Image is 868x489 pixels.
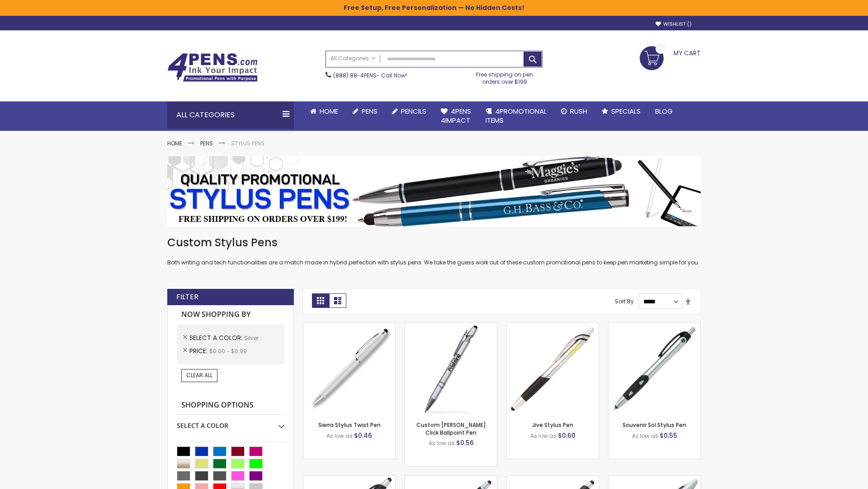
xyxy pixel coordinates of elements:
[177,415,284,430] div: Select A Color
[177,305,284,324] strong: Now Shopping by
[354,431,372,440] span: $0.46
[176,292,198,302] strong: Filter
[303,101,345,121] a: Home
[660,431,677,440] span: $0.55
[303,475,395,483] a: React Stylus Grip Pen-Silver
[558,431,576,440] span: $0.60
[167,235,701,250] h1: Custom Stylus Pens
[623,421,686,429] a: Souvenir Sol Stylus Pen
[507,475,599,483] a: Souvenir® Emblem Stylus Pen-Silver
[554,101,594,121] a: Rush
[532,421,573,429] a: Jive Stylus Pen
[655,106,673,116] span: Blog
[181,369,217,382] a: Clear All
[186,371,212,379] span: Clear All
[405,322,497,330] a: Custom Alex II Click Ballpoint Pen-Silver
[507,323,599,415] img: Jive Stylus Pen-Silver
[167,235,701,267] div: Both writing and tech functionalities are a match made in hybrid perfection with stylus pens. We ...
[303,323,395,415] img: Stypen-35-Silver
[429,439,455,447] span: As low as
[405,323,497,415] img: Custom Alex II Click Ballpoint Pen-Silver
[318,421,381,429] a: Sierra Stylus Twist Pen
[312,293,329,308] strong: Grid
[594,101,648,121] a: Specials
[330,55,376,62] span: All Categories
[177,396,284,415] strong: Shopping Options
[632,432,658,440] span: As low as
[333,72,407,79] span: - Call Now!
[189,333,244,342] span: Select A Color
[609,323,700,415] img: Souvenir Sol Stylus Pen-Silver
[456,438,474,447] span: $0.56
[656,21,692,28] a: Wishlist
[530,432,557,440] span: As low as
[434,101,478,131] a: 4Pens4impact
[609,322,700,330] a: Souvenir Sol Stylus Pen-Silver
[167,139,182,147] a: Home
[345,101,385,121] a: Pens
[200,139,213,147] a: Pens
[405,475,497,483] a: Epiphany Stylus Pens-Silver
[189,346,209,355] span: Price
[362,106,377,116] span: Pens
[478,101,554,131] a: 4PROMOTIONALITEMS
[167,156,701,226] img: Stylus Pens
[467,67,543,86] div: Free shipping on pen orders over $199
[333,72,377,79] a: (888) 88-4PENS
[167,53,258,82] img: 4Pens Custom Pens and Promotional Products
[209,347,247,355] span: $0.00 - $0.99
[167,101,294,129] div: All Categories
[326,432,353,440] span: As low as
[416,421,486,436] a: Custom [PERSON_NAME] Click Ballpoint Pen
[231,139,264,147] strong: Stylus Pens
[611,106,641,116] span: Specials
[441,106,471,125] span: 4Pens 4impact
[507,322,599,330] a: Jive Stylus Pen-Silver
[609,475,700,483] a: Twist Highlighter-Pen Stylus Combo-Silver
[648,101,680,121] a: Blog
[320,106,338,116] span: Home
[570,106,587,116] span: Rush
[385,101,434,121] a: Pencils
[401,106,426,116] span: Pencils
[303,322,395,330] a: Stypen-35-Silver
[486,106,547,125] span: 4PROMOTIONAL ITEMS
[615,297,634,305] label: Sort By
[326,51,380,66] a: All Categories
[244,334,259,342] span: Silver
